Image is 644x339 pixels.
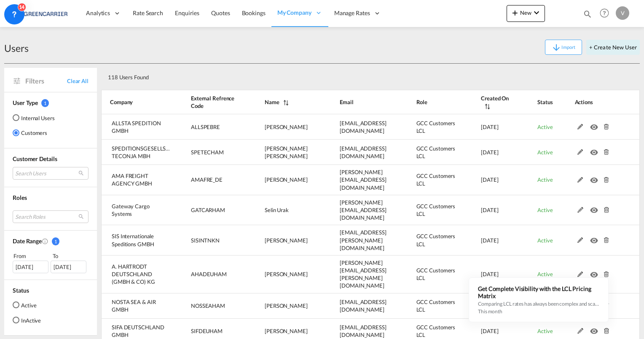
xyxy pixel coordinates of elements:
span: SPEDITIONSGESELLSCHAFT TECONJA MBH [112,145,184,159]
div: 118 Users Found [105,67,583,84]
div: icon-magnify [583,9,592,22]
span: [DATE] [481,149,498,156]
button: icon-plus 400-fgNewicon-chevron-down [507,5,545,22]
div: From [13,252,50,260]
td: Bastian Schaeper [244,140,319,165]
span: [DATE] [481,328,498,334]
td: 2025-09-12 [460,114,516,140]
span: GATCARHAM [191,207,225,213]
md-icon: icon-eye [590,175,601,181]
span: NOSTA SEA & AIR GMBH [112,299,156,313]
td: AHADEUHAM [170,256,244,293]
td: NOSTA SEA & AIR GMBH [101,293,170,319]
span: SISINTNKN [191,237,220,244]
md-radio-button: Customers [13,129,55,137]
span: A. HARTRODT DEUTSCHLAND (GMBH & CO) KG [112,263,155,285]
td: 2025-09-09 [460,225,516,256]
span: [DATE] [481,271,498,277]
th: Created On [460,90,516,114]
span: Roles [13,194,27,201]
span: [PERSON_NAME] [PERSON_NAME] [265,145,308,159]
button: icon-arrow-downImport [545,40,582,55]
td: Laura Meyn [244,256,319,293]
td: vpump@nosta.de [319,293,395,319]
td: GATCARHAM [170,195,244,226]
td: bschaeper@teconja.de [319,140,395,165]
span: My Company [277,8,311,17]
span: Active [537,149,553,156]
span: Enquiries [175,9,199,16]
span: [PERSON_NAME][EMAIL_ADDRESS][DOMAIN_NAME] [340,199,386,221]
div: V [616,6,629,20]
span: [EMAIL_ADDRESS][DOMAIN_NAME] [340,145,386,159]
td: GCC Customers LCL [395,256,460,293]
md-radio-button: Active [13,301,41,309]
span: GCC Customers LCL [416,299,456,313]
td: GCC Customers LCL [395,114,460,140]
div: Users [4,41,29,55]
td: Vivian Pump [244,293,319,319]
td: ALLSTA SPEDITION GMBH [101,114,170,140]
span: GCC Customers LCL [416,233,456,247]
td: surak@gatewaycargo.de [319,195,395,226]
span: Gateway Cargo Systems [112,203,150,217]
span: GCC Customers LCL [416,203,456,217]
span: GCC Customers LCL [416,145,456,159]
span: [PERSON_NAME] [265,271,308,277]
th: Company [101,90,170,114]
span: GCC Customers LCL [416,172,456,187]
div: [DATE] [51,261,86,273]
span: AMA FREIGHT AGENCY GMBH [112,172,152,187]
md-icon: icon-eye [590,205,601,211]
md-icon: icon-plus 400-fg [510,8,520,18]
button: + Create New User [586,40,640,55]
span: ALLSPEBRE [191,124,220,130]
span: Active [537,207,553,213]
md-icon: icon-arrow-down [551,43,561,53]
span: Customer Details [13,155,57,162]
span: SIFDEUHAM [191,328,223,334]
span: [EMAIL_ADDRESS][DOMAIN_NAME] [340,324,386,338]
span: [PERSON_NAME] [265,328,308,334]
span: [DATE] [481,207,498,213]
td: Selin Urak [244,195,319,226]
td: SIS Internationale Speditions GMBH [101,225,170,256]
span: Active [537,328,553,334]
td: Marina Panthel [244,225,319,256]
td: 2025-09-11 [460,140,516,165]
div: To [52,252,89,260]
md-icon: icon-magnify [583,9,592,19]
span: From To [DATE][DATE] [13,252,89,273]
th: Email [319,90,395,114]
td: GCC Customers LCL [395,195,460,226]
span: Clear All [67,77,89,85]
span: [EMAIL_ADDRESS][DOMAIN_NAME] [340,120,386,134]
span: 1 [41,99,49,107]
span: Help [597,6,612,20]
span: Manage Rates [334,9,370,17]
td: SPEDITIONSGESELLSCHAFT TECONJA MBH [101,140,170,165]
td: Henning Schröder [244,165,319,195]
md-icon: Created On [42,238,48,245]
span: Active [537,271,553,277]
span: SIFA DEUTSCHLAND GMBH [112,324,164,338]
span: Active [537,124,553,130]
span: 1 [52,237,59,245]
span: NOSSEAHAM [191,302,225,309]
td: mpanthel@schaefer-sis.de [319,225,395,256]
span: [EMAIL_ADDRESS][DOMAIN_NAME] [340,299,386,313]
span: ALLSTA SPEDITION GMBH [112,120,161,134]
td: GCC Customers LCL [395,225,460,256]
md-radio-button: Internal Users [13,113,55,122]
td: GCC Customers LCL [395,140,460,165]
span: User Type [13,99,38,106]
td: 2025-09-05 [460,293,516,319]
span: GCC Customers LCL [416,120,456,134]
td: h.schroeder@amafreight.com [319,165,395,195]
td: bianca.holzenkaempfer@allsta.com [319,114,395,140]
th: Status [516,90,553,114]
th: Name [244,90,319,114]
span: [EMAIL_ADDRESS][PERSON_NAME][DOMAIN_NAME] [340,229,386,251]
span: [PERSON_NAME] [265,124,308,130]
